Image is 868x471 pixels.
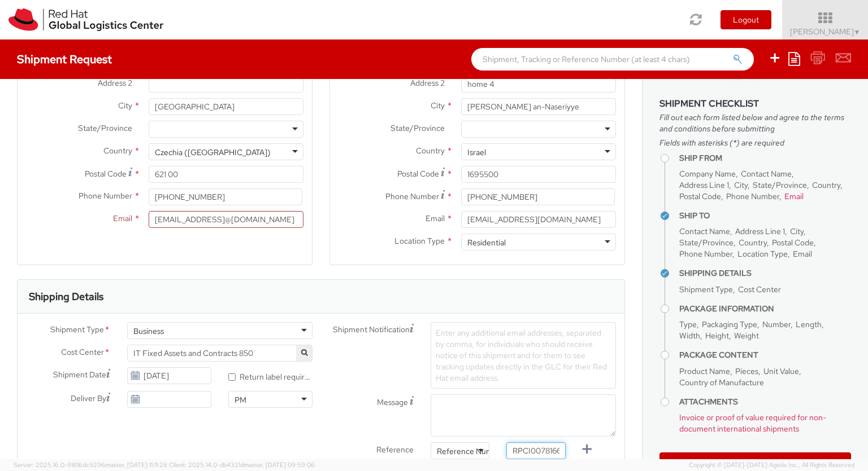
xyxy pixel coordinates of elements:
h4: Package Information [679,305,851,313]
span: Phone Number [79,191,132,201]
span: Country [739,237,767,248]
span: Unit Value [763,366,799,376]
span: Pieces [735,366,758,376]
input: Return label required [228,373,236,381]
span: Contact Name [679,226,730,236]
span: [PERSON_NAME] [790,27,861,37]
span: Type [679,319,697,329]
div: Israel [467,147,486,158]
span: master, [DATE] 09:59:06 [244,461,315,469]
span: Country of Manufacture [679,377,764,388]
span: City [431,100,445,111]
span: Phone Number [385,191,439,201]
div: Residential [467,237,506,248]
span: Message [377,397,408,407]
span: Fields with asterisks (*) are required [659,137,851,148]
span: Country [416,146,445,156]
span: Postal Code [397,169,439,179]
div: Czechia ([GEOGRAPHIC_DATA]) [155,147,271,158]
span: Copyright © [DATE]-[DATE] Agistix Inc., All Rights Reserved [689,461,854,470]
span: Server: 2025.16.0-91816dc9296 [14,461,167,469]
span: Fill out each form listed below and agree to the terms and conditions before submitting [659,112,851,134]
h3: Shipment Checklist [659,99,851,109]
button: Logout [721,10,771,29]
span: Product Name [679,366,730,376]
span: Shipment Type [679,284,733,294]
span: Client: 2025.14.0-db4321d [169,461,315,469]
span: Cost Center [61,346,104,359]
span: Packaging Type [702,319,757,329]
h3: Shipping Details [29,291,103,302]
span: Contact Name [741,169,792,179]
span: City [734,180,748,190]
span: State/Province [679,237,734,248]
span: Email [426,213,445,223]
span: IT Fixed Assets and Contracts 850 [127,345,313,362]
span: ▼ [854,28,861,37]
span: Number [762,319,791,329]
img: rh-logistics-00dfa346123c4ec078e1.svg [8,8,163,31]
span: Width [679,331,700,341]
span: Address 2 [98,78,132,88]
h4: Attachments [679,398,851,406]
span: Shipment Notification [333,324,410,336]
span: Length [796,319,822,329]
h4: Ship To [679,212,851,220]
span: Weight [734,331,759,341]
span: Cost Center [738,284,781,294]
h4: Package Content [679,351,851,359]
span: IT Fixed Assets and Contracts 850 [133,348,306,358]
span: State/Province [390,123,445,133]
span: Location Type [394,236,445,246]
span: City [118,100,132,111]
span: Invoice or proof of value required for non-document international shipments [679,412,826,434]
span: Height [705,331,729,341]
h4: Ship From [679,154,851,162]
span: Deliver By [71,393,106,404]
h4: Shipping Details [679,269,851,278]
span: Address 2 [410,78,445,88]
span: City [790,226,804,236]
span: State/Province [78,123,132,133]
span: Address Line 1 [679,180,729,190]
span: Address Line 1 [735,226,785,236]
span: Country [103,146,132,156]
span: Reference [376,444,414,455]
span: Phone Number [679,249,732,259]
span: Shipment Type [50,324,104,337]
div: Reference Number [437,446,505,457]
span: Country [812,180,840,190]
label: Return label required [228,369,313,382]
span: Company Name [679,169,736,179]
span: master, [DATE] 11:11:28 [105,461,167,469]
input: Shipment, Tracking or Reference Number (at least 4 chars) [471,48,754,71]
span: Postal Code [679,191,721,201]
span: State/Province [753,180,807,190]
span: Location Type [737,249,788,259]
span: Postal Code [772,237,814,248]
span: Postal Code [85,169,127,179]
span: Email [793,249,812,259]
span: Phone Number [726,191,779,201]
h4: Shipment Request [17,53,112,65]
span: Shipment Date [53,369,106,381]
span: Enter any additional email addresses, separated by comma, for individuals who should receive noti... [436,328,607,383]
div: PM [235,394,246,406]
div: Business [133,325,164,337]
span: Email [784,191,804,201]
span: Email [113,213,132,223]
